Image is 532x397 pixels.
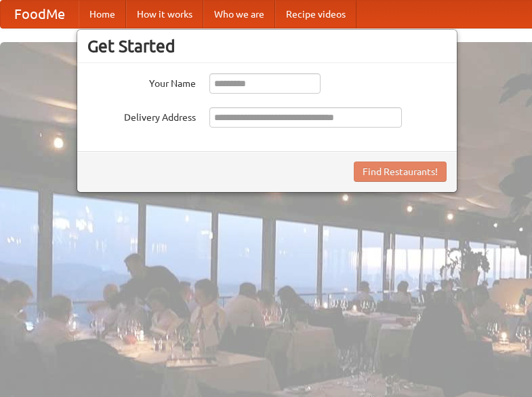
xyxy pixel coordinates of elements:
[1,1,79,28] a: FoodMe
[79,1,126,28] a: Home
[354,162,447,182] button: Find Restaurants!
[275,1,356,28] a: Recipe videos
[87,107,196,124] label: Delivery Address
[87,73,196,90] label: Your Name
[203,1,275,28] a: Who we are
[126,1,203,28] a: How it works
[87,36,447,56] h3: Get Started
